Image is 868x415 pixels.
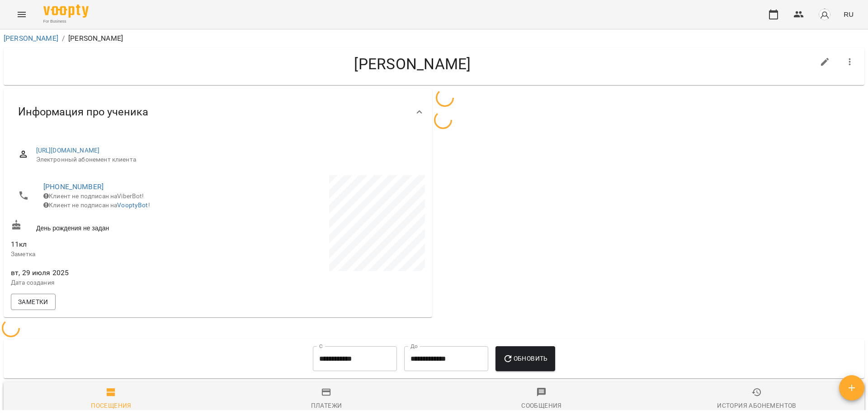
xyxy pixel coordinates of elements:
span: Обновить [503,353,548,364]
a: [URL][DOMAIN_NAME] [36,147,100,154]
span: Информация про ученика [18,105,148,119]
div: День рождения не задан [9,218,218,234]
div: История абонементов [717,400,796,411]
span: Клиент не подписан на ! [43,201,150,209]
button: Заметки [11,294,56,310]
div: Сообщения [521,400,562,411]
button: Обновить [495,346,555,372]
div: Информация про ученика [4,89,432,135]
p: Заметка [11,250,216,259]
a: [PHONE_NUMBER] [43,182,104,191]
span: RU [844,10,854,19]
nav: breadcrumb [4,33,864,44]
p: [PERSON_NAME] [68,33,123,44]
span: Электронный абонемент клиента [36,155,418,164]
button: Menu [11,4,33,25]
img: avatar_s.png [818,8,831,21]
span: Клиент не подписан на ViberBot! [43,192,144,200]
span: For Business [43,19,89,24]
span: 11кл [11,240,27,248]
span: Заметки [18,296,48,307]
li: / [62,33,65,44]
h4: [PERSON_NAME] [11,55,814,73]
a: [PERSON_NAME] [4,34,58,43]
div: Платежи [311,400,342,411]
p: Дата создания [11,278,216,287]
button: RU [840,6,857,23]
img: Voopty Logo [43,5,89,18]
span: вт, 29 июля 2025 [11,267,216,278]
a: VooptyBot [117,201,148,209]
div: Посещения [91,400,132,411]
